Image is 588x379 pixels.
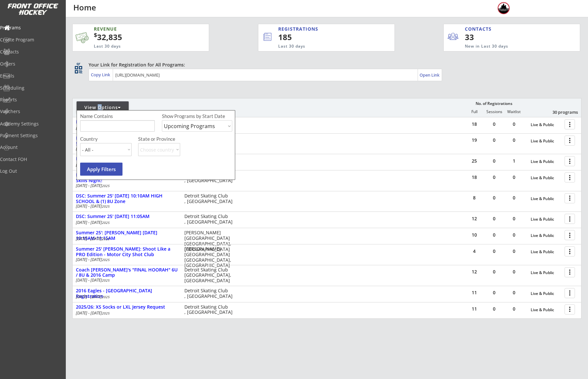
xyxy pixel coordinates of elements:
[465,290,484,295] div: 11
[465,175,484,180] div: 18
[184,304,236,315] div: Detroit Skating Club , [GEOGRAPHIC_DATA]
[184,193,236,204] div: Detroit Skating Club , [GEOGRAPHIC_DATA]
[184,230,236,252] div: [PERSON_NAME][GEOGRAPHIC_DATA] [GEOGRAPHIC_DATA], [GEOGRAPHIC_DATA]
[184,214,236,225] div: Detroit Skating Club , [GEOGRAPHIC_DATA]
[531,291,561,296] div: Live & Public
[420,70,440,80] a: Open Link
[184,246,236,268] div: [PERSON_NAME][GEOGRAPHIC_DATA] [GEOGRAPHIC_DATA], [GEOGRAPHIC_DATA]
[465,109,484,114] div: Full
[76,237,176,241] div: [DATE] - [DATE]
[465,270,484,274] div: 12
[465,159,484,163] div: 25
[504,122,524,126] div: 0
[465,32,505,43] div: 33
[76,304,178,310] div: 2025/26: XS Socks or LXL Jersey Request
[565,214,575,224] button: more_vert
[76,278,176,282] div: [DATE] - [DATE]
[484,290,504,295] div: 0
[76,246,178,257] div: Summer 25' [PERSON_NAME]: Shoot Like a PRO Edition - Motor City Shot Club
[531,139,561,143] div: Live & Public
[484,249,504,254] div: 0
[565,246,575,256] button: more_vert
[565,156,575,166] button: more_vert
[89,62,561,68] div: Your Link for Registration for All Programs:
[76,221,176,225] div: [DATE] - [DATE]
[91,72,111,78] div: Copy Link
[74,65,83,75] button: qr_code
[531,233,561,238] div: Live & Public
[76,258,176,262] div: [DATE] - [DATE]
[184,172,236,183] div: Detroit Skating Club , [GEOGRAPHIC_DATA]
[484,122,504,126] div: 0
[76,204,176,208] div: [DATE] - [DATE]
[102,237,110,241] em: 2025
[531,159,561,164] div: Live & Public
[76,295,176,299] div: [DATE] - [DATE]
[484,270,504,274] div: 0
[465,196,484,200] div: 8
[278,32,373,43] div: 185
[504,290,524,295] div: 0
[80,114,132,119] div: Name Contains
[102,220,110,225] em: 2025
[138,137,231,141] div: State or Province
[94,31,97,39] sup: $
[76,288,178,299] div: 2016 Eagles - [GEOGRAPHIC_DATA] Registration
[74,62,82,66] div: qr
[565,230,575,240] button: more_vert
[484,159,504,163] div: 0
[102,204,110,209] em: 2025
[504,270,524,274] div: 0
[465,216,484,221] div: 12
[531,270,561,275] div: Live & Public
[465,233,484,237] div: 10
[484,175,504,180] div: 0
[504,249,524,254] div: 0
[184,267,236,284] div: Detroit Skating Club [GEOGRAPHIC_DATA], [GEOGRAPHIC_DATA]
[77,104,129,111] div: View Options
[76,193,178,204] div: DSC: Summer 25' [DATE] 10:10AM HIGH SCHOOL & (1) 8U Zone
[76,311,176,315] div: [DATE] - [DATE]
[565,172,575,182] button: more_vert
[76,184,176,188] div: [DATE] - [DATE]
[484,307,504,311] div: 0
[76,119,178,125] div: DSC: Summer 25' [DATE] 5:10PM
[76,172,178,183] div: DSC: Summer 25' [DATE] 6:05PM LTP-6U-8U Skills Night!
[76,163,176,167] div: [DATE] - [DATE]
[80,163,122,176] button: Apply Filters
[565,267,575,277] button: more_vert
[80,137,132,141] div: Country
[484,233,504,237] div: 0
[76,156,178,162] div: DSC: Summer 25' [DATE] 5:10PM
[484,109,504,114] div: Sessions
[94,26,177,32] div: REVENUE
[531,123,561,127] div: Live & Public
[504,196,524,200] div: 0
[474,101,514,106] div: No. of Registrations
[102,183,110,188] em: 2025
[94,44,177,49] div: Last 30 days
[420,72,440,78] div: Open Link
[484,216,504,221] div: 0
[565,136,575,146] button: more_vert
[531,176,561,180] div: Live & Public
[531,197,561,201] div: Live & Public
[465,26,495,32] div: CONTACTS
[94,32,188,43] div: 32,835
[278,44,368,49] div: Last 30 days
[531,217,561,222] div: Live & Public
[465,122,484,126] div: 18
[76,214,178,219] div: DSC: Summer 25' [DATE] 11:05AM
[531,250,561,254] div: Live & Public
[465,44,550,49] div: New in Last 30 days
[531,308,561,312] div: Live & Public
[565,304,575,314] button: more_vert
[102,295,110,299] em: 2025
[565,119,575,129] button: more_vert
[565,193,575,203] button: more_vert
[102,278,110,283] em: 2025
[76,267,178,278] div: Coach [PERSON_NAME]'s "FINAL HOORAH" 6U / 8U & 2016 Camp
[102,311,110,315] em: 2025
[504,233,524,237] div: 0
[484,138,504,142] div: 0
